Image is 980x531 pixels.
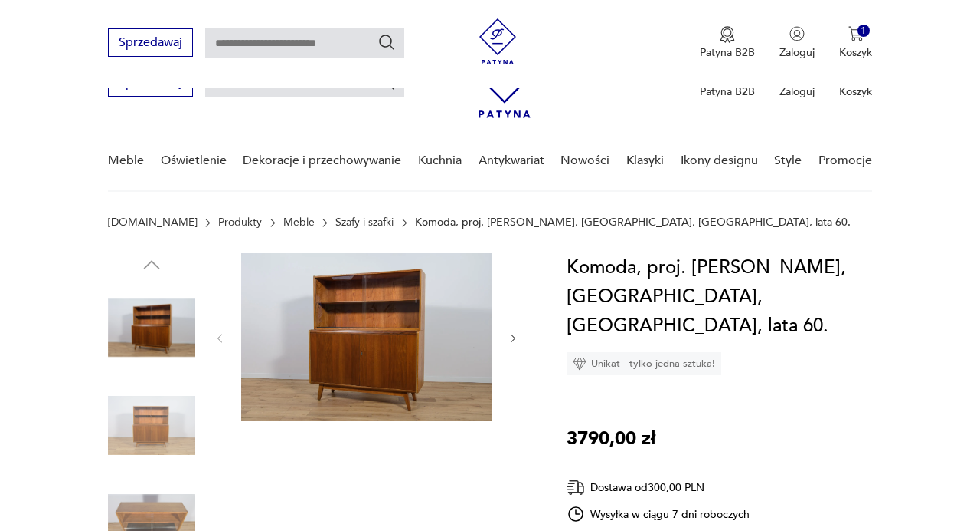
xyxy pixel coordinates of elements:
[779,26,815,60] button: Zaloguj
[108,38,193,49] a: Sprzedawaj
[774,131,802,190] a: Style
[108,28,193,57] button: Sprzedawaj
[567,505,750,523] div: Wysyłka w ciągu 7 dni roboczych
[567,253,872,341] h1: Komoda, proj. [PERSON_NAME], [GEOGRAPHIC_DATA], [GEOGRAPHIC_DATA], lata 60.
[418,131,462,190] a: Kuchnia
[108,382,195,470] img: Zdjęcie produktu Komoda, proj. B. Landsman, Jitona, Czechosłowacja, lata 60.
[779,84,815,99] p: Zaloguj
[720,26,735,43] img: Ikona medalu
[567,478,750,497] div: Dostawa od 300,00 PLN
[700,45,755,60] p: Patyna B2B
[839,84,872,99] p: Koszyk
[700,84,755,99] p: Patyna B2B
[626,131,664,190] a: Klasyki
[335,216,394,229] a: Szafy i szafki
[818,131,872,190] a: Promocje
[700,26,755,60] a: Ikona medaluPatyna B2B
[779,45,815,60] p: Zaloguj
[789,26,805,41] img: Ikonka użytkownika
[108,284,195,371] img: Zdjęcie produktu Komoda, proj. B. Landsman, Jitona, Czechosłowacja, lata 60.
[161,131,227,190] a: Oświetlenie
[377,33,396,51] button: Szukaj
[479,131,544,190] a: Antykwariat
[415,216,851,229] p: Komoda, proj. [PERSON_NAME], [GEOGRAPHIC_DATA], [GEOGRAPHIC_DATA], lata 60.
[108,131,144,190] a: Meble
[573,357,586,371] img: Ikona diamentu
[857,25,871,38] div: 1
[839,26,872,60] button: 1Koszyk
[700,26,755,60] button: Patyna B2B
[108,216,198,229] a: [DOMAIN_NAME]
[567,352,721,375] div: Unikat - tylko jedna sztuka!
[848,26,864,41] img: Ikona koszyka
[218,216,262,229] a: Produkty
[108,78,193,89] a: Sprzedawaj
[567,478,585,497] img: Ikona dostawy
[560,131,609,190] a: Nowości
[567,424,655,453] p: 3790,00 zł
[475,18,521,64] img: Patyna - sklep z meblami i dekoracjami vintage
[681,131,758,190] a: Ikony designu
[243,131,401,190] a: Dekoracje i przechowywanie
[839,45,872,60] p: Koszyk
[241,253,492,421] img: Zdjęcie produktu Komoda, proj. B. Landsman, Jitona, Czechosłowacja, lata 60.
[283,216,315,229] a: Meble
